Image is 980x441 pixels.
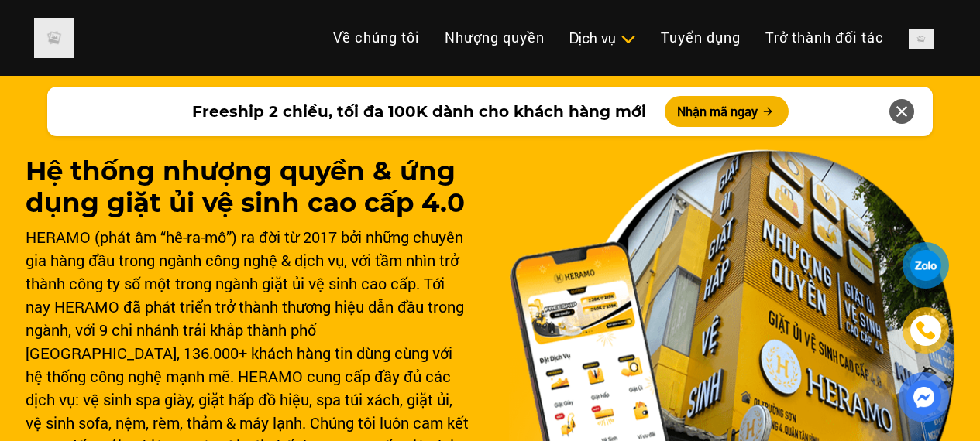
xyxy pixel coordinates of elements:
img: phone-icon [917,322,935,339]
img: subToggleIcon [620,32,636,47]
a: Nhượng quyền [432,21,557,54]
h1: Hệ thống nhượng quyền & ứng dụng giặt ủi vệ sinh cao cấp 4.0 [26,156,472,219]
a: Trở thành đối tác [753,21,896,54]
a: phone-icon [905,309,947,351]
span: Freeship 2 chiều, tối đa 100K dành cho khách hàng mới [192,100,646,123]
div: Dịch vụ [569,28,636,49]
button: Nhận mã ngay [665,96,789,127]
a: Về chúng tôi [321,21,432,54]
a: Tuyển dụng [648,21,753,54]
